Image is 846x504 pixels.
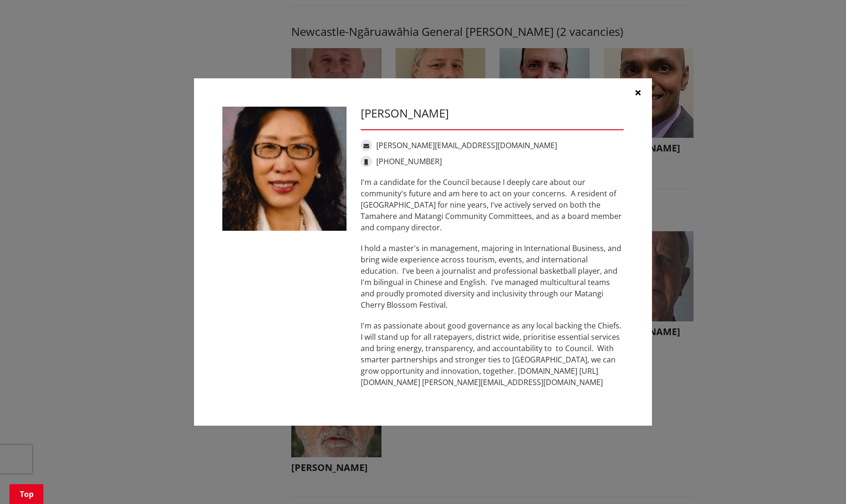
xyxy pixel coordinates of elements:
a: Top [9,484,43,504]
h3: [PERSON_NAME] [361,107,624,120]
p: I'm as passionate about good governance as any local backing the Chiefs. I will stand up for all ... [361,320,624,388]
iframe: Messenger Launcher [803,464,837,498]
p: I'm a candidate for the Council because I deeply care about our community's future and am here to... [361,176,624,233]
a: [PHONE_NUMBER] [376,156,442,167]
a: [PERSON_NAME][EMAIL_ADDRESS][DOMAIN_NAME] [376,140,557,151]
img: WO-W-TW__CAO-OULTON_A__x5kpv [222,107,347,231]
p: I hold a master's in management, majoring in International Business, and bring wide experience ac... [361,243,624,311]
